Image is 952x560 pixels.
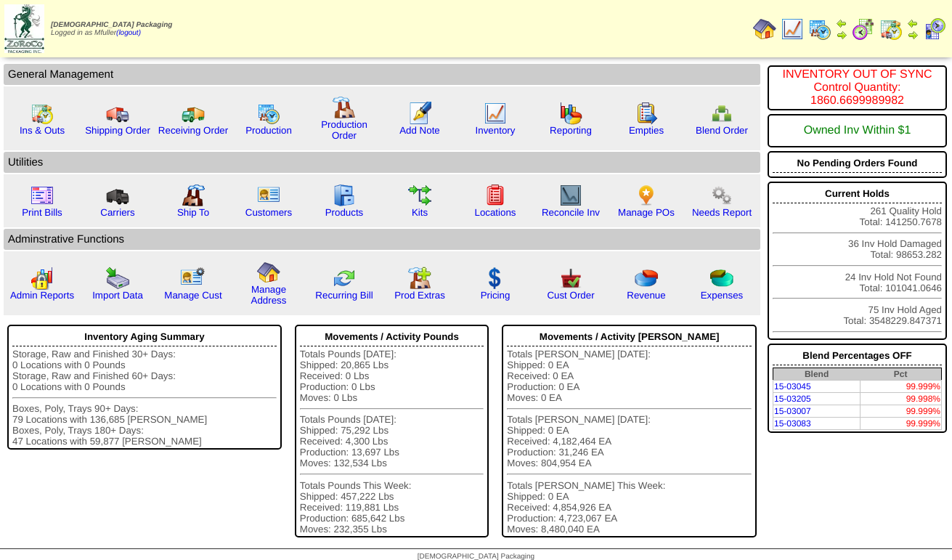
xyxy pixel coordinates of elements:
[773,368,861,381] th: Blend
[30,267,54,290] img: graph2.png
[333,267,356,290] img: reconcile.gif
[635,184,658,207] img: po.png
[701,290,744,301] a: Expenses
[773,184,942,203] div: Current Holds
[710,267,733,290] img: pie_chart2.png
[12,328,277,346] div: Inventory Aging Summary
[85,125,150,136] a: Shipping Order
[180,267,207,290] img: managecust.png
[907,17,919,29] img: arrowleft.gif
[753,17,776,41] img: home.gif
[394,290,445,301] a: Prod Extras
[550,125,592,136] a: Reporting
[768,182,947,340] div: 261 Quality Hold Total: 141250.7678 36 Inv Hold Damaged Total: 98653.282 24 Inv Hold Not Found To...
[4,4,44,53] img: zoroco-logo-small.webp
[484,184,507,207] img: locations.gif
[22,207,62,218] a: Print Bills
[116,29,141,37] a: (logout)
[4,64,760,85] td: General Management
[325,207,364,218] a: Products
[30,184,54,207] img: invoice2.gif
[860,405,941,418] td: 99.999%
[774,381,811,391] a: 15-03045
[773,117,942,145] div: Owned Inv Within $1
[158,125,228,136] a: Receiving Order
[542,207,600,218] a: Reconcile Inv
[474,207,516,218] a: Locations
[300,328,484,346] div: Movements / Activity Pounds
[836,17,847,29] img: arrowleft.gif
[30,102,54,125] img: calendarinout.gif
[106,102,129,125] img: truck.gif
[182,102,205,125] img: truck2.gif
[315,290,373,301] a: Recurring Bill
[10,290,74,301] a: Admin Reports
[100,207,134,218] a: Carriers
[257,102,280,125] img: calendarprod.gif
[92,290,143,301] a: Import Data
[20,125,65,136] a: Ins & Outs
[408,184,431,207] img: workflow.gif
[773,154,942,173] div: No Pending Orders Found
[476,125,516,136] a: Inventory
[412,207,428,218] a: Kits
[781,17,804,41] img: line_graph.gif
[484,267,507,290] img: dollar.gif
[547,290,594,301] a: Cust Order
[629,125,664,136] a: Empties
[710,184,733,207] img: workflow.png
[484,102,507,125] img: line_graph.gif
[106,184,129,207] img: truck3.gif
[852,17,875,41] img: calendarblend.gif
[251,284,287,306] a: Manage Address
[774,394,811,404] a: 15-03205
[923,17,946,41] img: calendarcustomer.gif
[182,184,205,207] img: factory2.gif
[860,368,941,381] th: Pct
[333,96,356,119] img: factory.gif
[12,349,277,447] div: Storage, Raw and Finished 30+ Days: 0 Locations with 0 Pounds Storage, Raw and Finished 60+ Days:...
[627,290,665,301] a: Revenue
[164,290,221,301] a: Manage Cust
[774,418,811,429] a: 15-03083
[300,349,484,535] div: Totals Pounds [DATE]: Shipped: 20,865 Lbs Received: 0 Lbs Production: 0 Lbs Moves: 0 Lbs Totals P...
[507,328,752,346] div: Movements / Activity [PERSON_NAME]
[257,184,280,207] img: customers.gif
[773,346,942,365] div: Blend Percentages OFF
[860,393,941,405] td: 99.998%
[559,267,582,290] img: cust_order.png
[907,29,919,41] img: arrowright.gif
[245,125,292,136] a: Production
[408,267,431,290] img: prodextras.gif
[559,184,582,207] img: line_graph2.gif
[245,207,292,218] a: Customers
[481,290,510,301] a: Pricing
[860,418,941,430] td: 99.999%
[257,261,280,284] img: home.gif
[106,267,129,290] img: import.gif
[177,207,209,218] a: Ship To
[808,17,831,41] img: calendarprod.gif
[773,68,942,107] div: INVENTORY OUT OF SYNC Control Quantity: 1860.6699989982
[860,381,941,393] td: 99.999%
[774,406,811,416] a: 15-03007
[696,125,748,136] a: Blend Order
[408,102,431,125] img: orders.gif
[559,102,582,125] img: graph.gif
[836,29,847,41] img: arrowright.gif
[4,152,760,173] td: Utilities
[692,207,752,218] a: Needs Report
[51,21,172,29] span: [DEMOGRAPHIC_DATA] Packaging
[51,21,172,37] span: Logged in as Mfuller
[399,125,440,136] a: Add Note
[879,17,903,41] img: calendarinout.gif
[4,229,760,250] td: Adminstrative Functions
[333,184,356,207] img: cabinet.gif
[321,119,367,141] a: Production Order
[507,349,752,535] div: Totals [PERSON_NAME] [DATE]: Shipped: 0 EA Received: 0 EA Production: 0 EA Moves: 0 EA Totals [PE...
[618,207,675,218] a: Manage POs
[635,267,658,290] img: pie_chart.png
[635,102,658,125] img: workorder.gif
[710,102,733,125] img: network.png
